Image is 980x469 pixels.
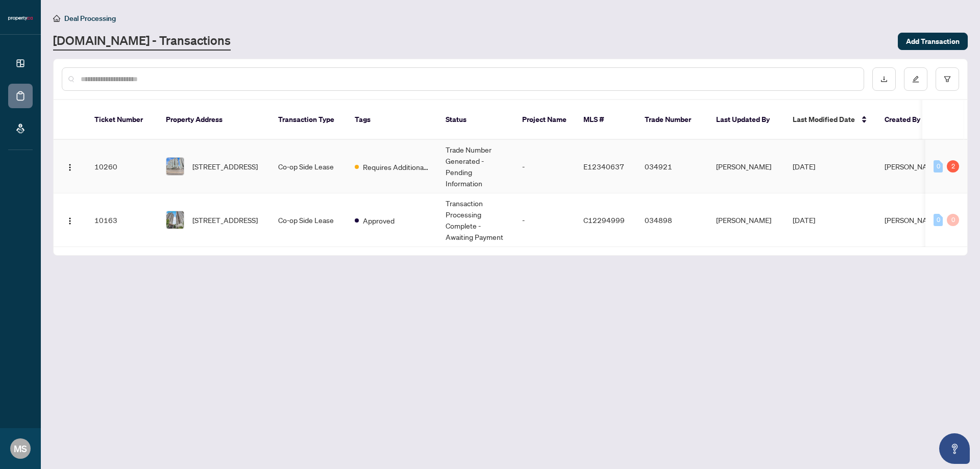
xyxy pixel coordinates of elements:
span: E12340637 [583,162,624,171]
div: 0 [934,214,943,226]
button: Logo [62,212,78,228]
button: edit [904,67,927,91]
td: Trade Number Generated - Pending Information [437,140,514,193]
th: Status [437,100,514,140]
td: - [514,193,575,247]
div: 0 [947,214,959,226]
th: Created By [876,100,938,140]
img: Logo [66,163,74,171]
span: C12294999 [583,215,625,225]
img: thumbnail-img [166,211,184,229]
th: Last Modified Date [785,100,876,140]
td: [PERSON_NAME] [708,140,785,193]
td: Transaction Processing Complete - Awaiting Payment [437,193,514,247]
td: 034921 [636,140,708,193]
span: edit [912,76,919,83]
span: Last Modified Date [793,114,855,125]
button: Add Transaction [898,33,968,50]
th: Transaction Type [270,100,347,140]
th: Property Address [158,100,270,140]
button: Open asap [939,433,970,464]
span: Approved [363,215,395,226]
td: 034898 [636,193,708,247]
a: [DOMAIN_NAME] - Transactions [53,32,231,51]
th: Tags [347,100,437,140]
img: Logo [66,217,74,225]
th: MLS # [575,100,636,140]
span: filter [944,76,951,83]
span: [STREET_ADDRESS] [192,214,258,226]
span: [STREET_ADDRESS] [192,161,258,172]
span: [PERSON_NAME] [885,162,940,171]
img: thumbnail-img [166,158,184,175]
button: download [872,67,896,91]
span: Add Transaction [906,33,960,50]
span: download [880,76,888,83]
span: Requires Additional Docs [363,161,429,172]
div: 2 [947,160,959,172]
div: 0 [934,160,943,172]
td: 10163 [86,193,158,247]
span: [DATE] [793,162,815,171]
td: - [514,140,575,193]
span: [PERSON_NAME] [885,215,940,225]
th: Trade Number [636,100,708,140]
button: filter [936,67,959,91]
td: 10260 [86,140,158,193]
button: Logo [62,158,78,175]
img: logo [8,15,33,21]
td: Co-op Side Lease [270,140,347,193]
span: Deal Processing [64,14,116,23]
th: Project Name [514,100,575,140]
span: MS [14,441,27,456]
span: home [53,15,60,22]
th: Ticket Number [86,100,158,140]
td: [PERSON_NAME] [708,193,785,247]
td: Co-op Side Lease [270,193,347,247]
th: Last Updated By [708,100,785,140]
span: [DATE] [793,215,815,225]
